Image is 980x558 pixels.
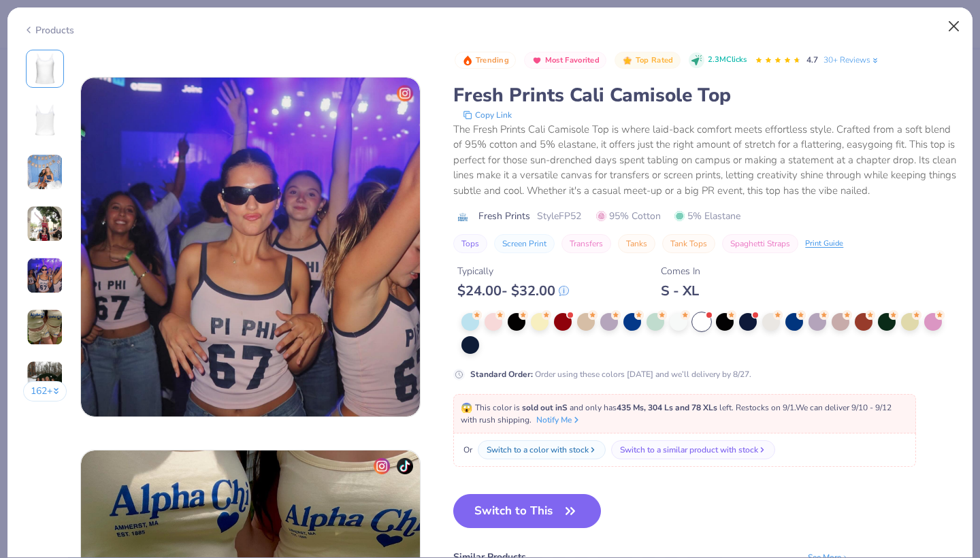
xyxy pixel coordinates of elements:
[494,234,555,253] button: Screen Print
[27,154,63,191] img: User generated content
[476,56,509,64] span: Trending
[397,85,413,101] img: insta-icon.png
[722,234,798,253] button: Spaghetti Straps
[461,444,472,456] span: Or
[636,56,674,64] span: Top Rated
[462,55,473,66] img: Trending sort
[27,361,63,397] img: User generated content
[618,234,655,253] button: Tanks
[29,104,61,137] img: Back
[545,56,600,64] span: Most Favorited
[453,82,957,108] div: Fresh Prints Cali Camisole Top
[29,52,61,85] img: Front
[461,401,472,414] span: 😱
[470,369,533,380] strong: Standard Order :
[453,494,601,528] button: Switch to This
[457,264,569,278] div: Typically
[522,402,568,413] strong: sold out in S
[27,257,63,294] img: User generated content
[397,458,413,474] img: tiktok-icon.png
[27,206,63,242] img: User generated content
[27,309,63,346] img: User generated content
[661,282,700,299] div: S - XL
[661,264,700,278] div: Comes In
[662,234,715,253] button: Tank Tops
[453,122,957,199] div: The Fresh Prints Cali Camisole Top is where laid-back comfort meets effortless style. Crafted fro...
[81,78,420,416] img: 33693768-63d2-4a23-80a5-455e5d912a38
[478,209,530,223] span: Fresh Prints
[755,50,801,71] div: 4.7 Stars
[622,55,633,66] img: Top Rated sort
[524,52,606,69] button: Badge Button
[611,440,775,459] button: Switch to a similar product with stock
[461,402,892,425] span: This color is and only has left . Restocks on 9/1. We can deliver 9/10 - 9/12 with rush shipping.
[561,234,611,253] button: Transfers
[453,212,472,223] img: brand logo
[532,55,542,66] img: Most Favorited sort
[457,282,569,299] div: $ 24.00 - $ 32.00
[823,54,880,66] a: 30+ Reviews
[455,52,516,69] button: Badge Button
[941,14,967,39] button: Close
[470,368,751,380] div: Order using these colors [DATE] and we’ll delivery by 8/27.
[805,238,843,250] div: Print Guide
[615,52,680,69] button: Badge Button
[537,209,581,223] span: Style FP52
[536,414,581,426] button: Notify Me
[487,444,589,456] div: Switch to a color with stock
[674,209,740,223] span: 5% Elastane
[620,444,758,456] div: Switch to a similar product with stock
[23,381,67,401] button: 162+
[453,234,487,253] button: Tops
[478,440,606,459] button: Switch to a color with stock
[23,23,74,37] div: Products
[708,54,747,66] span: 2.3M Clicks
[596,209,661,223] span: 95% Cotton
[617,402,717,413] strong: 435 Ms, 304 Ls and 78 XLs
[459,108,516,122] button: copy to clipboard
[374,458,390,474] img: insta-icon.png
[806,54,818,65] span: 4.7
